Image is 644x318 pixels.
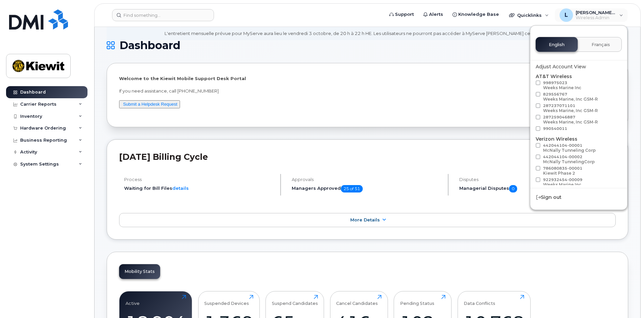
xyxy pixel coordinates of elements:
span: 990540011 [543,126,567,131]
div: AT&T Wireless [536,73,622,133]
div: McNally Tunneling Corp [543,148,596,153]
span: Dashboard [119,40,180,50]
div: Adjust Account View [536,63,622,70]
div: Verizon Wireless [536,136,622,188]
h4: Process [124,177,275,182]
span: 25 of 51 [341,185,363,192]
h5: Managers Approved [292,185,442,192]
span: [PERSON_NAME].[PERSON_NAME] [576,10,616,15]
span: 0 [509,185,517,192]
span: 998975023 [543,80,581,90]
div: Weeks Marine, Inc GSM-R [543,119,598,125]
h2: [DATE] Billing Cycle [119,152,616,162]
span: Support [395,11,414,18]
span: Wireless Admin [576,15,616,21]
span: More Details [350,217,380,222]
div: Sign out [530,191,627,204]
div: Suspended Devices [204,295,249,306]
div: Data Conflicts [464,295,495,306]
h4: Disputes [459,177,616,182]
a: Submit a Helpdesk Request [123,102,177,107]
div: Cancel Candidates [336,295,378,306]
button: Submit a Helpdesk Request [119,100,180,109]
span: Français [592,42,610,47]
p: Welcome to the Kiewit Mobile Support Desk Portal [119,75,616,82]
input: Find something... [112,9,214,21]
p: If you need assistance, call [PHONE_NUMBER] [119,88,616,94]
span: 829556767 [543,92,598,102]
span: 786080835-00001 [543,166,582,176]
div: Active [126,295,140,306]
span: L [565,11,568,19]
span: 287259046887 [543,115,598,125]
div: Weeks Marine, Inc GSM-R [543,97,598,102]
h5: Managerial Disputes [459,185,616,192]
div: Suspend Candidates [272,295,318,306]
div: Weeks Marine Inc [543,85,581,90]
div: MyServe scheduled maintenance will occur [DATE][DATE] 8:00 PM - 10:00 PM Eastern. Users will be u... [165,18,557,37]
div: Quicklinks [504,8,553,22]
span: 287237071101 [543,103,598,113]
a: details [172,185,189,191]
a: Support [385,8,419,21]
span: 442044104-00002 [543,154,595,164]
h4: Approvals [292,177,442,182]
span: Quicklinks [517,12,542,18]
li: Waiting for Bill Files [124,185,275,191]
div: Lara.Damiana [555,8,628,22]
div: Pending Status [400,295,434,306]
div: Weeks Marine Inc [543,182,582,187]
span: 922932454-00009 [543,177,582,187]
span: Alerts [429,11,443,18]
span: Knowledge Base [458,11,499,18]
div: Kiewit Phase 2 [543,171,582,176]
a: Alerts [419,8,448,21]
span: 442044104-00001 [543,143,596,153]
iframe: Messenger Launcher [615,289,639,313]
a: Knowledge Base [448,8,504,21]
div: Weeks Marine, Inc GSM-R [543,108,598,113]
div: McNally TunnelingCorp [543,159,595,164]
